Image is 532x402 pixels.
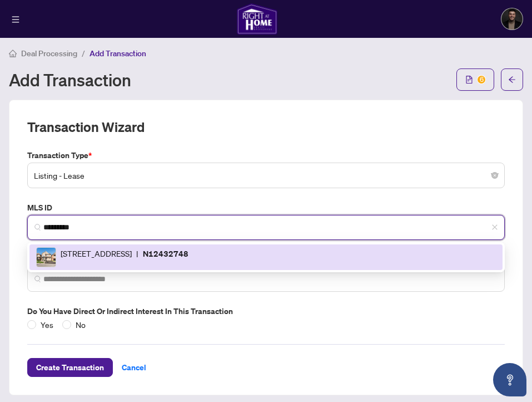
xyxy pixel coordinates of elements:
span: close-circle [491,172,498,179]
button: 6 [456,68,494,91]
span: arrow-left [508,76,516,84]
p: N12432748 [143,247,188,267]
label: MLS ID [27,202,505,214]
button: Cancel [113,358,155,377]
span: No [71,318,90,331]
img: search_icon [34,224,41,231]
span: close [491,224,498,231]
img: Profile Icon [501,8,523,30]
button: Open asap [493,363,526,396]
span: | [136,247,138,267]
span: Deal Processing [21,48,77,58]
sup: 6 [478,76,485,84]
span: [STREET_ADDRESS] [61,247,132,267]
button: Create Transaction [27,358,113,377]
span: Cancel [122,359,146,376]
li: / [82,47,85,60]
h2: Transaction Wizard [27,118,145,136]
span: 6 [480,75,484,84]
img: IMG-N12432748_1.jpg [37,248,56,267]
span: Create Transaction [36,359,104,376]
span: menu [12,16,19,23]
span: home [9,50,17,57]
label: Do you have direct or indirect interest in this transaction [27,305,505,317]
span: Yes [36,318,58,331]
label: Transaction Type [27,149,505,161]
img: logo [237,3,277,35]
span: Listing - Lease [34,165,498,186]
img: search_icon [34,276,41,282]
span: file-text [465,76,473,84]
span: Add Transaction [90,48,146,58]
h1: Add Transaction [9,71,131,89]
